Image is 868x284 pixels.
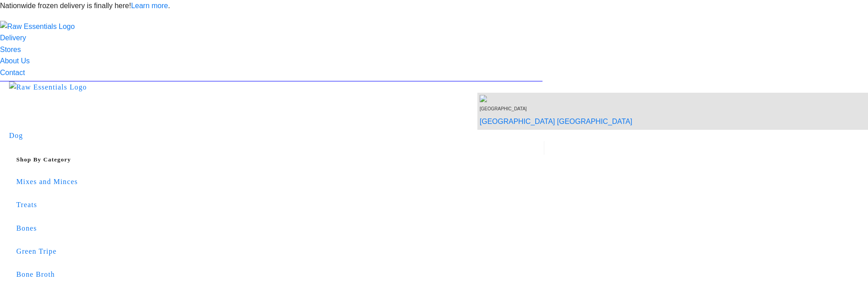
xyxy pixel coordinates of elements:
[480,118,555,125] a: [GEOGRAPHIC_DATA]
[480,95,489,102] img: van-moving.png
[480,106,527,111] span: [GEOGRAPHIC_DATA]
[9,132,23,139] a: Dog
[557,118,632,125] a: [GEOGRAPHIC_DATA]
[16,166,544,197] a: Mixes and Minces
[16,222,544,234] div: Bones
[16,236,544,266] a: Green Tripe
[16,155,544,164] h5: Shop By Category
[16,269,544,280] div: Bone Broth
[16,176,544,188] div: Mixes and Minces
[9,81,87,93] img: Raw Essentials Logo
[16,213,544,243] a: Bones
[131,2,168,9] a: Learn more
[16,246,544,257] div: Green Tripe
[16,199,544,211] div: Treats
[16,189,544,220] a: Treats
